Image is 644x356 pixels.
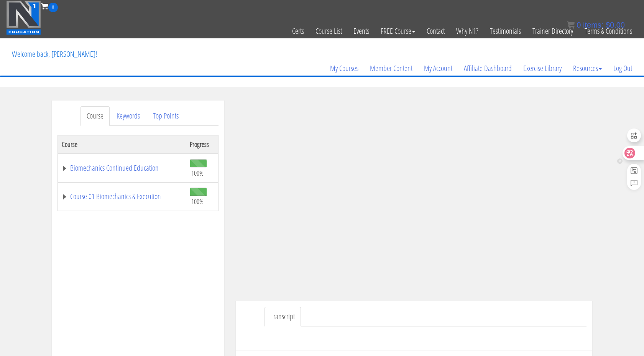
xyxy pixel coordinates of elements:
a: Keywords [110,106,146,126]
a: Log Out [608,50,638,87]
a: Exercise Library [517,50,567,87]
th: Course [58,135,186,153]
img: icon11.png [567,21,575,29]
a: 0 items: $0.00 [567,21,625,29]
bdi: 0.00 [606,21,625,29]
a: FREE Course [375,12,421,50]
span: 100% [191,169,204,177]
a: Transcript [264,307,301,326]
span: $ [606,21,610,29]
a: Top Points [147,106,185,126]
span: 100% [191,197,204,206]
a: Certs [286,12,310,50]
span: items: [583,21,603,29]
a: Contact [421,12,450,50]
a: Terms & Conditions [579,12,638,50]
a: Trainer Directory [527,12,579,50]
a: 0 [41,1,58,11]
a: Affiliate Dashboard [458,50,517,87]
a: Member Content [364,50,418,87]
a: Course [80,106,110,126]
a: Why N1? [450,12,484,50]
a: Course List [310,12,348,50]
a: Resources [567,50,608,87]
a: Events [348,12,375,50]
span: 0 [48,3,58,12]
span: 0 [577,21,581,29]
a: Course 01 Biomechanics & Execution [62,193,182,200]
a: Testimonials [484,12,527,50]
a: My Courses [324,50,364,87]
img: n1-education [6,0,41,35]
p: Welcome back, [PERSON_NAME]! [6,39,103,69]
a: My Account [418,50,458,87]
a: Biomechanics Continued Education [62,164,182,172]
th: Progress [186,135,218,153]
